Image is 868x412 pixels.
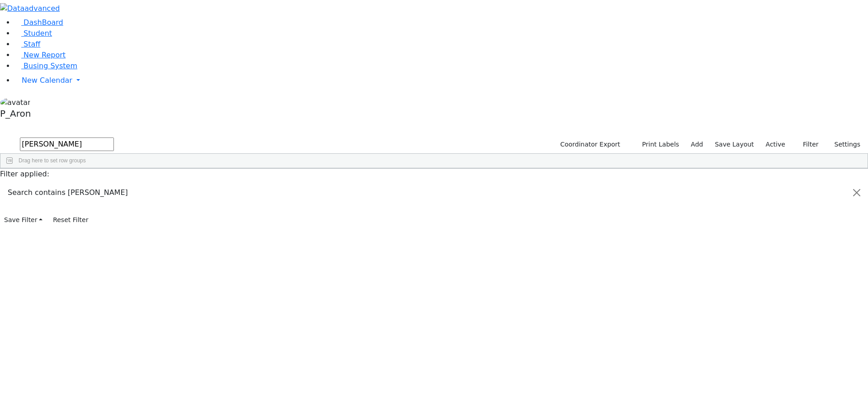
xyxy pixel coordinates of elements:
[846,180,868,205] button: Close
[823,137,864,152] button: Settings
[24,40,40,48] span: Staff
[14,62,77,70] a: Busing System
[19,157,86,164] span: Drag here to set row groups
[632,137,683,152] button: Print Labels
[14,40,40,48] a: Staff
[14,18,63,27] a: DashBoard
[20,137,114,151] input: Search
[24,29,52,38] span: Student
[711,137,758,152] button: Save Layout
[14,29,52,38] a: Student
[24,51,66,59] span: New Report
[24,62,77,70] span: Busing System
[687,137,707,152] a: Add
[791,137,823,152] button: Filter
[22,76,72,85] span: New Calendar
[14,51,66,59] a: New Report
[762,137,789,152] label: Active
[554,137,624,152] button: Coordinator Export
[49,213,92,227] button: Reset Filter
[14,71,868,90] a: New Calendar
[24,18,63,27] span: DashBoard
